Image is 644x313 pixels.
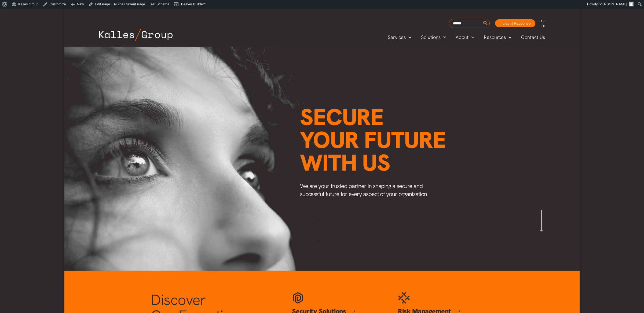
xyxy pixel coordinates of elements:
span: Secure your future with us [300,102,446,178]
span: Services [388,33,406,41]
button: Search [482,19,489,28]
span: Menu Toggle [406,33,411,41]
span: About [456,33,469,41]
span: We are your trusted partner in shaping a secure and successful future for every aspect of your or... [300,182,427,198]
nav: Primary Site Navigation [383,33,550,42]
a: ServicesMenu Toggle [383,33,416,41]
span: Contact Us [521,33,545,41]
img: Kalles Group [99,28,173,41]
span: Resources [484,33,506,41]
span: Menu Toggle [506,33,511,41]
a: Contact Us [516,33,550,41]
a: AboutMenu Toggle [451,33,479,41]
a: Incident Response [495,19,535,27]
span: Menu Toggle [469,33,474,41]
a: SolutionsMenu Toggle [416,33,451,41]
span: Menu Toggle [441,33,446,41]
span: Solutions [421,33,441,41]
a: ResourcesMenu Toggle [479,33,516,41]
span: • [204,1,206,6]
span: [PERSON_NAME] [598,2,627,6]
